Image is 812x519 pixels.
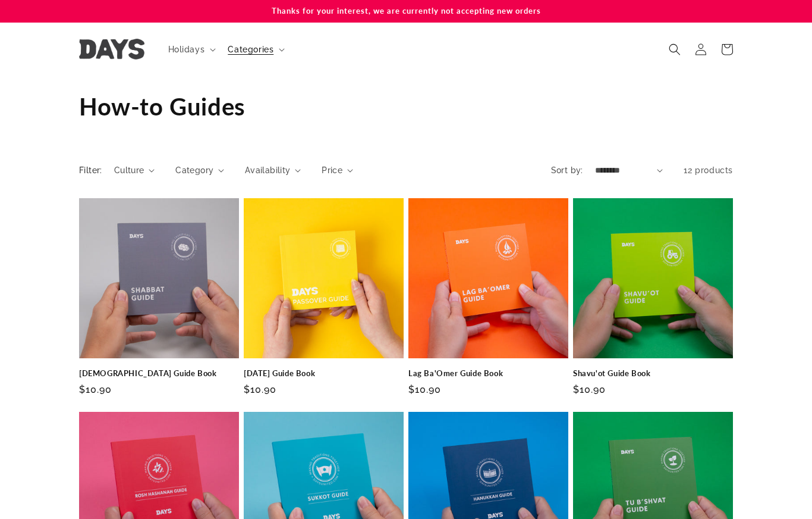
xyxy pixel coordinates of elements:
[245,164,301,177] summary: Availability (0 selected)
[245,164,291,177] span: Availability
[408,368,568,379] a: Lag Ba'Omer Guide Book
[573,368,733,379] a: Shavu'ot Guide Book
[551,165,583,175] label: Sort by:
[161,37,221,62] summary: Holidays
[322,164,342,177] span: Price
[228,44,273,55] span: Categories
[662,36,688,62] summary: Search
[221,37,289,62] summary: Categories
[244,368,404,379] a: [DATE] Guide Book
[79,164,102,177] h2: Filter:
[168,44,205,55] span: Holidays
[175,164,213,177] span: Category
[79,39,144,60] img: Days United
[114,164,155,177] summary: Culture (0 selected)
[79,91,733,122] h1: How-to Guides
[175,164,224,177] summary: Category (0 selected)
[114,164,144,177] span: Culture
[322,164,353,177] summary: Price
[684,165,733,175] span: 12 products
[79,368,239,379] a: [DEMOGRAPHIC_DATA] Guide Book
